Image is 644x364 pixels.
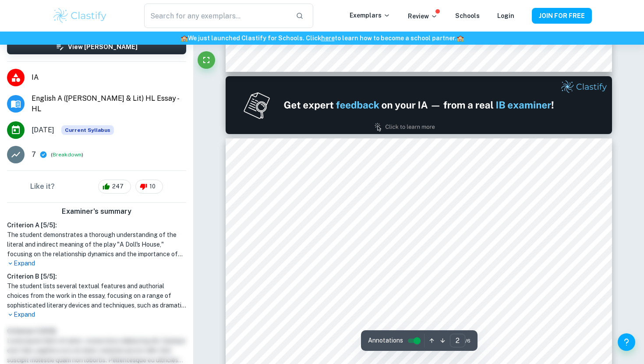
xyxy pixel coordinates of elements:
h6: Criterion B [ 5 / 5 ]: [7,272,186,281]
input: Search for any exemplars... [144,4,289,28]
span: ( ) [51,151,83,159]
span: 🏫 [456,35,464,42]
p: Review [408,11,438,21]
span: 247 [107,182,128,191]
span: Annotations [368,336,403,345]
a: here [321,35,335,42]
span: 10 [145,182,160,191]
h6: Examiner's summary [4,206,190,217]
button: JOIN FOR FREE [532,8,592,24]
p: Expand [7,259,186,268]
p: 7 [32,149,36,160]
button: View [PERSON_NAME] [7,39,186,54]
h6: View [PERSON_NAME] [68,42,138,52]
a: Login [497,12,514,19]
div: 10 [135,180,163,194]
span: English A ([PERSON_NAME] & Lit) HL Essay - HL [32,93,186,114]
button: Help and Feedback [618,333,635,351]
h1: The student demonstrates a thorough understanding of the literal and indirect meaning of the play... [7,230,186,259]
div: This exemplar is based on the current syllabus. Feel free to refer to it for inspiration/ideas wh... [61,125,114,135]
h6: Like it? [30,181,55,192]
a: Schools [455,12,480,19]
img: Ad [226,76,612,134]
span: [DATE] [32,125,54,135]
h1: The student lists several textual features and authorial choices from the work in the essay, focu... [7,281,186,310]
span: 🏫 [180,35,188,42]
button: Fullscreen [198,51,215,69]
div: 247 [98,180,131,194]
button: Breakdown [53,151,81,159]
h6: Criterion A [ 5 / 5 ]: [7,220,186,230]
img: Clastify logo [52,7,108,25]
span: Current Syllabus [61,125,114,135]
span: IA [32,72,186,83]
span: / 6 [465,337,471,345]
p: Exemplars [350,11,390,20]
h6: We just launched Clastify for Schools. Click to learn how to become a school partner. [2,33,642,43]
p: Expand [7,310,186,319]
